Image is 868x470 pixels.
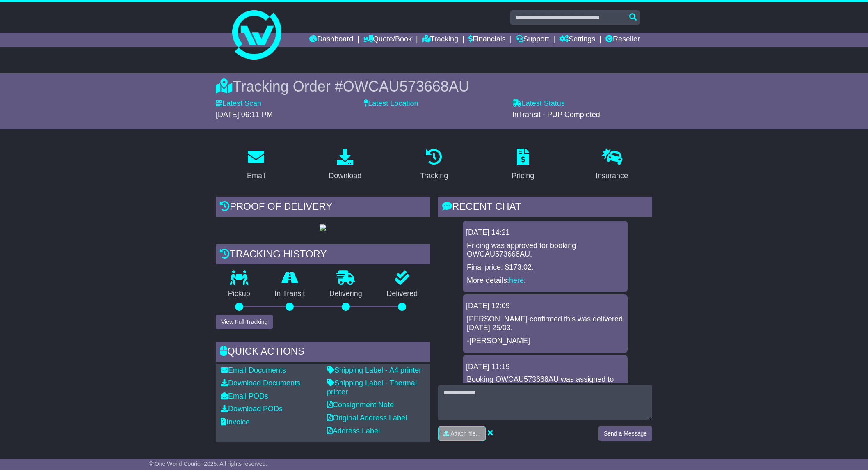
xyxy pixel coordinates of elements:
[263,289,318,298] p: In Transit
[468,33,506,47] a: Financials
[466,302,624,311] div: [DATE] 12:09
[221,379,300,387] a: Download Documents
[596,170,628,181] div: Insurance
[327,414,407,422] a: Original Address Label
[467,263,624,272] p: Final price: $173.02.
[420,170,448,181] div: Tracking
[247,170,265,181] div: Email
[364,99,418,108] label: Latest Location
[343,78,469,95] span: OWCAU573668AU
[467,241,624,259] p: Pricing was approved for booking OWCAU573668AU.
[317,289,375,298] p: Delivering
[216,99,261,108] label: Latest Scan
[216,289,263,298] p: Pickup
[415,146,453,184] a: Tracking
[512,110,600,119] span: InTransit - PUP Completed
[512,99,565,108] label: Latest Status
[506,146,539,184] a: Pricing
[438,197,652,219] div: RECENT CHAT
[216,78,652,95] div: Tracking Order #
[467,337,624,346] p: -[PERSON_NAME]
[329,170,361,181] div: Download
[221,366,286,374] a: Email Documents
[327,427,380,435] a: Address Label
[149,461,267,467] span: © One World Courier 2025. All rights reserved.
[221,418,250,426] a: Invoice
[221,392,268,400] a: Email PODs
[512,170,534,181] div: Pricing
[327,401,394,409] a: Consignment Note
[309,33,353,47] a: Dashboard
[467,315,624,332] p: [PERSON_NAME] confirmed this was delivered [DATE] 25/03.
[363,33,412,47] a: Quote/Book
[216,244,430,266] div: Tracking history
[422,33,458,47] a: Tracking
[598,426,652,441] button: Send a Message
[327,366,421,374] a: Shipping Label - A4 printer
[221,405,283,413] a: Download PODs
[216,342,430,364] div: Quick Actions
[605,33,640,47] a: Reseller
[216,110,273,119] span: [DATE] 06:11 PM
[216,315,273,329] button: View Full Tracking
[375,289,430,298] p: Delivered
[509,276,524,284] a: here
[467,276,624,285] p: More details: .
[559,33,595,47] a: Settings
[466,362,624,371] div: [DATE] 11:19
[216,197,430,219] div: Proof of Delivery
[242,146,271,184] a: Email
[516,33,549,47] a: Support
[467,375,624,393] p: Booking OWCAU573668AU was assigned to Team1.
[590,146,633,184] a: Insurance
[327,379,417,396] a: Shipping Label - Thermal printer
[320,224,326,231] img: GetPodImage
[323,146,367,184] a: Download
[466,228,624,237] div: [DATE] 14:21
